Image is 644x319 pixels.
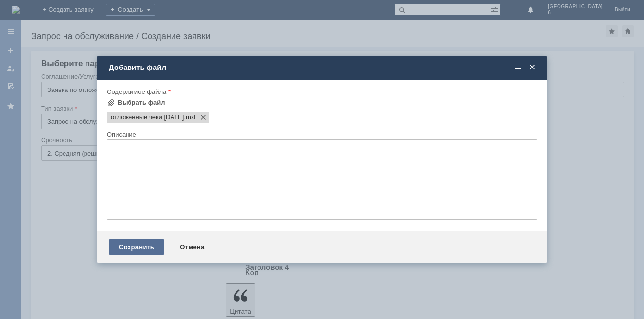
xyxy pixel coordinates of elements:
[109,63,537,72] div: Добавить файл
[118,99,165,107] div: Выбрать файл
[527,63,537,72] span: Закрыть
[4,4,143,20] div: Добрый день! Просьба удалить отложенные чеки за [DATE]Спасибо !
[107,89,535,95] div: Содержимое файла
[514,63,523,72] span: Свернуть (Ctrl + M)
[107,131,535,137] div: Описание
[111,114,184,121] span: отложенные чеки 30.08.2025 г.mxl
[184,114,195,121] span: отложенные чеки 30.08.2025 г.mxl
